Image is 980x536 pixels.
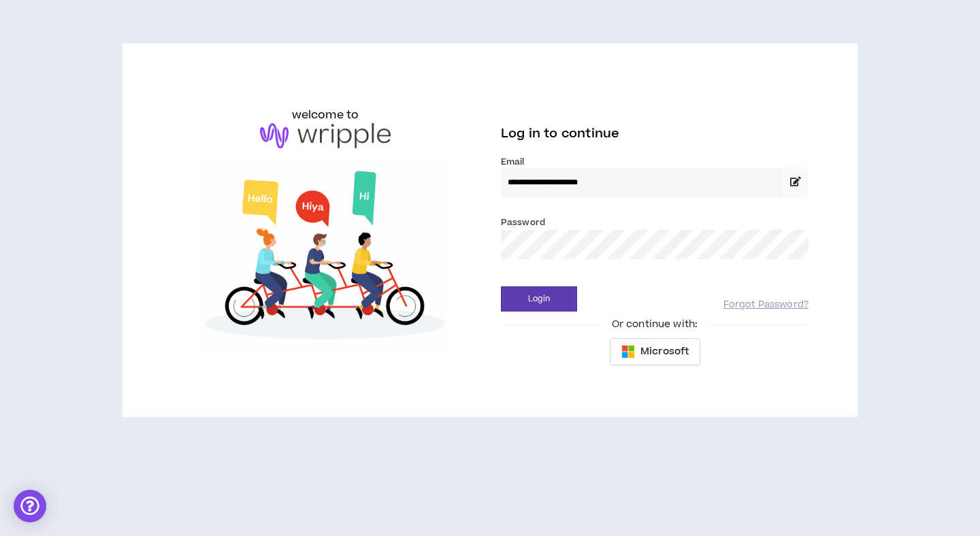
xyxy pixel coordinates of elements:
h6: welcome to [292,107,359,123]
a: Forgot Password? [723,299,808,312]
div: Open Intercom Messenger [14,490,46,522]
span: Log in to continue [501,125,619,142]
label: Password [501,216,545,229]
button: Login [501,286,577,312]
span: Or continue with: [602,317,707,332]
span: Microsoft [640,344,689,359]
label: Email [501,156,808,168]
img: logo-brand.png [260,123,391,149]
button: Microsoft [610,338,700,365]
img: Welcome to Wripple [171,162,479,354]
